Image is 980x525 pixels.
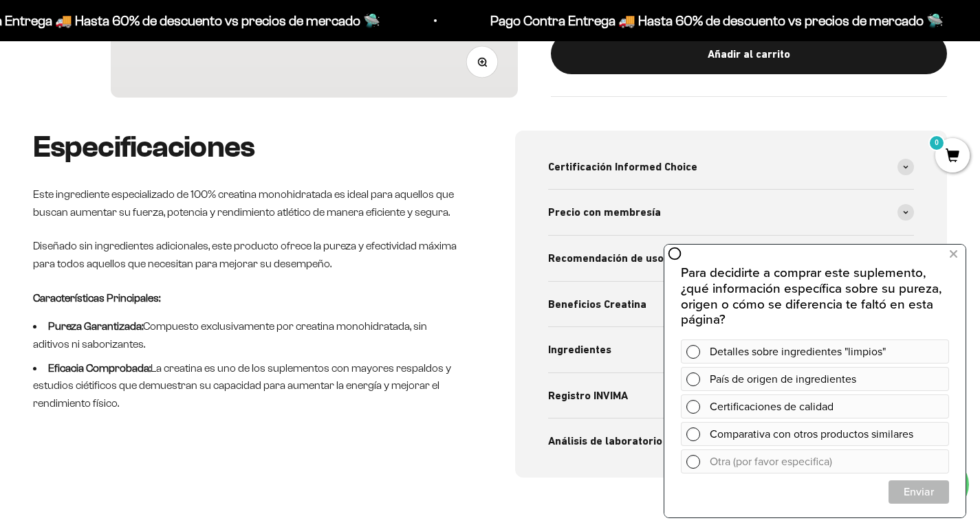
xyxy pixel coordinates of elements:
div: Añadir al carrito [578,45,919,63]
p: Diseñado sin ingredientes adicionales, este producto ofrece la pureza y efectividad máxima para t... [33,237,466,272]
strong: Eficacia Comprobada: [48,362,151,374]
span: Beneficios Creatina [548,295,646,313]
mark: 0 [928,135,945,151]
strong: Características Principales: [33,292,160,304]
p: Este ingrediente especializado de 100% creatina monohidratada es ideal para aquellos que buscan a... [33,186,466,221]
button: Añadir al carrito [551,34,947,75]
span: Ingredientes [548,341,611,359]
span: Registro INVIMA [548,387,628,405]
iframe: zigpoll-iframe [664,243,966,517]
summary: Registro INVIMA [548,373,915,418]
summary: Análisis de laboratorio [548,418,915,464]
summary: Ingredientes [548,327,915,372]
summary: Certificación Informed Choice [548,144,915,190]
span: Recomendación de uso [548,249,664,267]
p: Pago Contra Entrega 🚚 Hasta 60% de descuento vs precios de mercado 🛸 [486,10,939,32]
h2: Especificaciones [33,131,466,164]
span: Certificación Informed Choice [548,158,697,176]
summary: Beneficios Creatina [548,282,915,327]
summary: Recomendación de uso [548,236,915,281]
a: 0 [935,149,970,164]
li: Compuesto exclusivamente por creatina monohidratada, sin aditivos ni saborizantes. [33,317,466,353]
span: Análisis de laboratorio [548,432,662,450]
strong: Pureza Garantizada: [48,320,143,332]
summary: Precio con membresía [548,190,915,235]
span: Precio con membresía [548,203,661,221]
li: La creatina es uno de los suplementos con mayores respaldos y estudios ciétificos que demuestran ... [33,359,466,412]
